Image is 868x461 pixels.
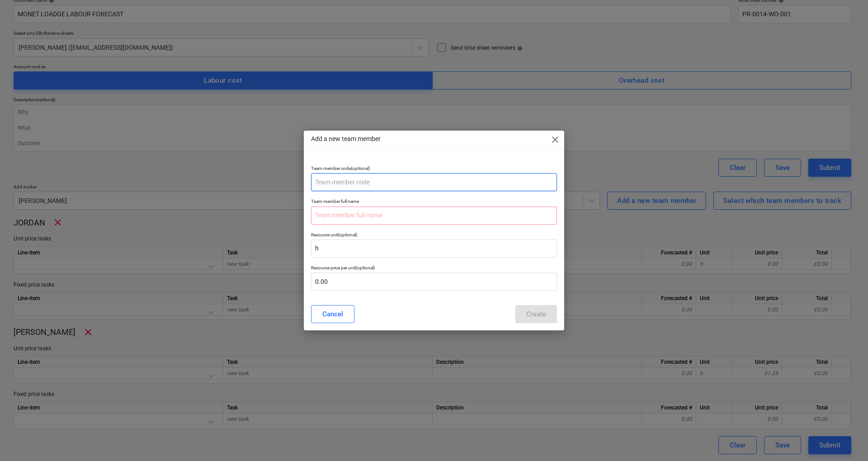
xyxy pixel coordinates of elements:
[311,165,557,171] div: Team member code (optional)
[823,418,868,461] div: Chat Widget
[550,134,561,145] span: close
[311,134,381,144] p: Add a new team member
[311,273,557,291] input: Resource price per unit
[322,308,343,320] div: Cancel
[311,305,354,323] button: Cancel
[823,418,868,461] iframe: To enrich screen reader interactions, please activate Accessibility in Grammarly extension settings
[311,265,557,271] div: Resource price per unit (optional)
[311,232,557,238] div: Resource unit (optional)
[311,207,557,225] input: Team member full name
[311,173,557,191] input: Team member code
[311,240,557,258] input: Resource unit
[311,198,557,206] p: Team member full name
